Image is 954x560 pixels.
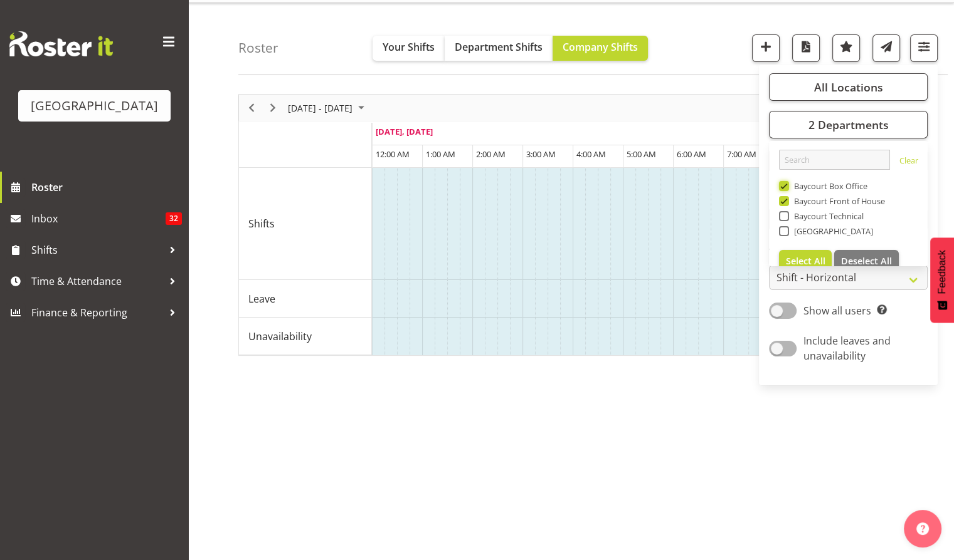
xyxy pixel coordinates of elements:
[383,40,435,54] span: Your Shifts
[31,241,163,259] span: Shifts
[841,255,892,267] span: Deselect All
[786,255,825,267] span: Select All
[727,148,756,160] span: 7:00 AM
[808,117,888,132] span: 2 Departments
[476,148,506,160] span: 2:00 AM
[239,168,372,280] td: Shifts resource
[779,150,890,170] input: Search
[287,100,354,116] span: [DATE] - [DATE]
[376,148,410,160] span: 12:00 AM
[872,34,900,62] button: Send a list of all shifts for the selected filtered period to all rostered employees.
[789,181,868,191] span: Baycourt Box Office
[814,80,882,95] span: All Locations
[239,280,372,318] td: Leave resource
[238,94,904,356] div: Timeline Week of September 8, 2025
[262,95,284,121] div: Next
[576,148,606,160] span: 4:00 AM
[779,250,832,272] button: Select All
[376,126,433,137] span: [DATE], [DATE]
[31,272,163,291] span: Time & Attendance
[286,100,370,116] button: September 08 - 14, 2025
[789,211,864,221] span: Baycourt Technical
[248,329,312,344] span: Unavailability
[769,111,928,138] button: 2 Departments
[916,522,929,535] img: help-xxl-2.png
[9,31,113,56] img: Rosterit website logo
[31,303,163,322] span: Finance & Reporting
[373,36,445,61] button: Your Shifts
[832,34,860,62] button: Highlight an important date within the roster.
[445,36,553,61] button: Department Shifts
[248,216,275,231] span: Shifts
[752,34,780,62] button: Add a new shift
[769,73,928,101] button: All Locations
[792,34,820,62] button: Download a PDF of the roster according to the set date range.
[930,237,954,323] button: Feedback - Show survey
[627,148,656,160] span: 5:00 AM
[31,96,158,115] div: [GEOGRAPHIC_DATA]
[241,95,262,121] div: Previous
[31,178,182,197] span: Roster
[563,40,638,54] span: Company Shifts
[455,40,543,54] span: Department Shifts
[936,250,948,294] span: Feedback
[789,226,874,236] span: [GEOGRAPHIC_DATA]
[899,155,918,170] a: Clear
[526,148,556,160] span: 3:00 AM
[238,41,278,55] h4: Roster
[243,100,260,116] button: Previous
[553,36,648,61] button: Company Shifts
[803,304,871,318] span: Show all users
[239,318,372,355] td: Unavailability resource
[910,34,938,62] button: Filter Shifts
[265,100,282,116] button: Next
[677,148,706,160] span: 6:00 AM
[789,196,886,206] span: Baycourt Front of House
[166,212,182,225] span: 32
[803,334,891,363] span: Include leaves and unavailability
[426,148,455,160] span: 1:00 AM
[834,250,899,272] button: Deselect All
[31,209,166,228] span: Inbox
[248,291,275,306] span: Leave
